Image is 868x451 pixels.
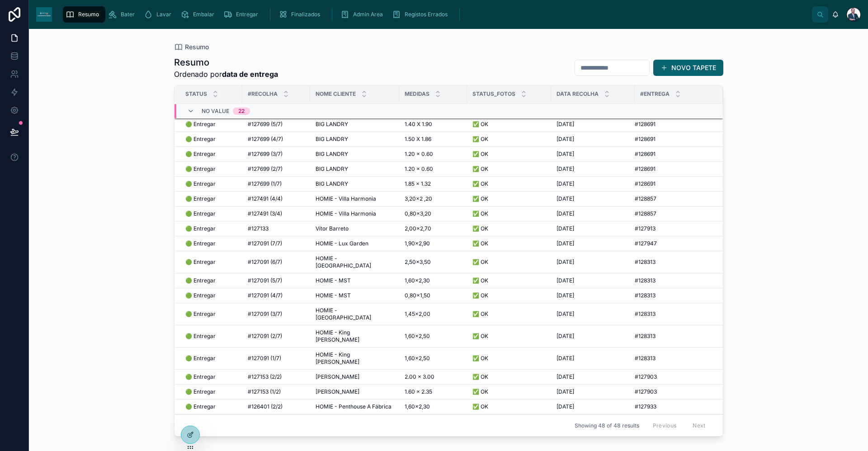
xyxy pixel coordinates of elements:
[185,388,237,395] a: 🟢 Entregar
[635,165,712,173] a: #128691
[185,333,237,340] a: 🟢 Entregar
[405,388,462,395] a: 1.60 x 2.35
[635,310,712,318] a: #128313
[185,121,237,128] a: 🟢 Entregar
[316,180,394,188] a: BIG LANDRY
[472,355,488,362] span: ✅ OK
[248,150,305,158] a: #127699 (3/7)
[405,240,430,247] span: 1,90×2,90
[635,388,657,395] span: #127903
[472,210,488,217] span: ✅ OK
[557,310,574,318] span: [DATE]
[472,180,546,188] a: ✅ OK
[185,258,216,266] span: 🟢 Entregar
[472,333,488,340] span: ✅ OK
[635,136,656,143] span: #128691
[248,403,305,410] a: #126401 (2/2)
[185,258,237,266] a: 🟢 Entregar
[472,165,488,173] span: ✅ OK
[185,195,216,202] span: 🟢 Entregar
[236,11,258,18] span: Entregar
[156,11,171,18] span: Lavar
[635,240,657,247] span: #127947
[193,11,214,18] span: Embalar
[472,403,488,410] span: ✅ OK
[472,150,546,158] a: ✅ OK
[472,180,488,188] span: ✅ OK
[248,388,281,395] span: #127153 (1/2)
[635,403,712,410] a: #127933
[557,136,574,143] span: [DATE]
[316,403,392,410] span: HOMIE - Penthouse A Fábrica
[316,307,394,321] span: HOMIE - [GEOGRAPHIC_DATA]
[405,210,431,217] span: 0,80×3,20
[405,277,462,284] a: 1,60×2,30
[575,422,639,429] span: Showing 48 of 48 results
[557,150,574,158] span: [DATE]
[635,355,712,362] a: #128313
[635,180,656,188] span: #128691
[472,225,546,232] a: ✅ OK
[405,195,462,202] a: 3,20×2 ,20
[185,90,207,98] span: Status
[185,333,216,340] span: 🟢 Entregar
[316,195,376,202] span: HOMIE - Villa Harmonia
[316,240,368,247] span: HOMIE - Lux Garden
[405,180,431,188] span: 1.85 x 1.32
[405,210,462,217] a: 0,80×3,20
[405,355,430,362] span: 1,60×2,50
[316,210,394,217] a: HOMIE - Villa Harmonia
[405,165,433,173] span: 1.20 x 0.60
[185,210,237,217] a: 🟢 Entregar
[316,329,394,343] a: HOMIE - King [PERSON_NAME]
[635,403,656,410] span: #127933
[472,195,546,202] a: ✅ OK
[248,136,305,143] a: #127699 (4/7)
[557,195,574,202] span: [DATE]
[557,292,574,299] span: [DATE]
[472,225,488,232] span: ✅ OK
[557,292,629,299] a: [DATE]
[316,121,348,128] span: BIG LANDRY
[405,258,431,266] span: 2,50×3,50
[353,11,383,18] span: Admin Area
[316,403,394,410] a: HOMIE - Penthouse A Fábrica
[557,180,574,188] span: [DATE]
[316,225,394,232] a: Vítor Barreto
[248,292,283,299] span: #127091 (4/7)
[472,355,546,362] a: ✅ OK
[185,136,237,143] a: 🟢 Entregar
[248,333,282,340] span: #127091 (2/7)
[405,195,432,202] span: 3,20×2 ,20
[557,258,629,266] a: [DATE]
[248,292,305,299] a: #127091 (4/7)
[472,210,546,217] a: ✅ OK
[635,210,712,217] a: #128857
[316,351,394,366] a: HOMIE - King [PERSON_NAME]
[635,258,712,266] a: #128313
[635,333,712,340] a: #128313
[248,240,305,247] a: #127091 (7/7)
[635,210,656,217] span: #128857
[405,165,462,173] a: 1.20 x 0.60
[472,277,488,284] span: ✅ OK
[338,6,389,23] a: Admin Area
[405,355,462,362] a: 1,60×2,50
[248,310,282,318] span: #127091 (3/7)
[472,150,488,158] span: ✅ OK
[185,165,216,173] span: 🟢 Entregar
[248,210,305,217] a: #127491 (3/4)
[472,310,546,318] a: ✅ OK
[185,210,216,217] span: 🟢 Entregar
[635,225,712,232] a: #127913
[472,195,488,202] span: ✅ OK
[557,210,574,217] span: [DATE]
[248,388,305,395] a: #127153 (1/2)
[557,150,629,158] a: [DATE]
[178,6,221,23] a: Embalar
[185,121,216,128] span: 🟢 Entregar
[248,165,305,173] a: #127699 (2/7)
[405,180,462,188] a: 1.85 x 1.32
[316,388,394,395] a: [PERSON_NAME]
